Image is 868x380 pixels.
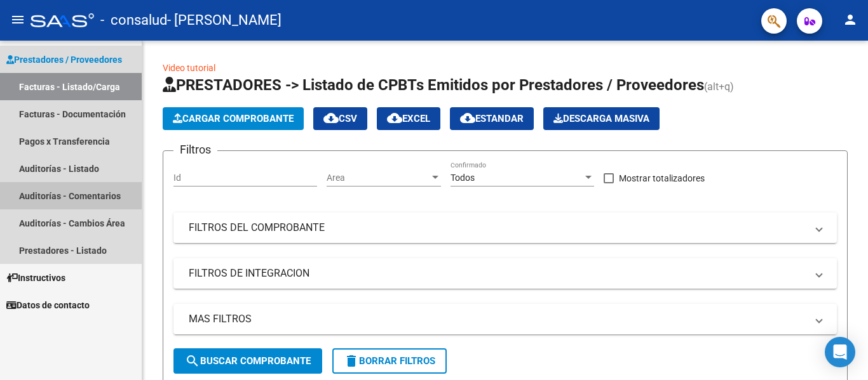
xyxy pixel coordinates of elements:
[189,266,806,280] mat-panel-title: FILTROS DE INTEGRACION
[6,53,122,67] span: Prestadores / Proveedores
[619,171,705,186] span: Mostrar totalizadores
[163,107,304,130] button: Cargar Comprobante
[451,173,475,183] span: Todos
[704,81,734,93] span: (alt+q)
[332,348,447,374] button: Borrar Filtros
[387,110,402,126] mat-icon: cloud_download
[173,348,322,374] button: Buscar Comprobante
[6,271,65,285] span: Instructivos
[543,107,660,130] button: Descarga Masiva
[387,113,430,124] span: EXCEL
[460,110,475,126] mat-icon: cloud_download
[344,353,359,369] mat-icon: delete
[843,12,858,27] mat-icon: person
[825,337,855,367] div: Open Intercom Messenger
[344,355,435,367] span: Borrar Filtros
[185,353,200,369] mat-icon: search
[323,110,339,126] mat-icon: cloud_download
[553,113,649,124] span: Descarga Masiva
[6,298,90,312] span: Datos de contacto
[173,113,294,124] span: Cargar Comprobante
[173,141,217,159] h3: Filtros
[313,107,367,130] button: CSV
[173,213,837,243] mat-expansion-panel-header: FILTROS DEL COMPROBANTE
[543,107,660,130] app-download-masive: Descarga masiva de comprobantes (adjuntos)
[163,76,704,94] span: PRESTADORES -> Listado de CPBTs Emitidos por Prestadores / Proveedores
[377,107,440,130] button: EXCEL
[327,173,430,183] span: Area
[323,113,357,124] span: CSV
[460,113,524,124] span: Estandar
[185,355,311,367] span: Buscar Comprobante
[100,6,167,34] span: - consalud
[167,6,281,34] span: - [PERSON_NAME]
[163,63,215,73] a: Video tutorial
[173,258,837,289] mat-expansion-panel-header: FILTROS DE INTEGRACION
[189,221,806,235] mat-panel-title: FILTROS DEL COMPROBANTE
[450,107,534,130] button: Estandar
[173,304,837,334] mat-expansion-panel-header: MAS FILTROS
[10,12,25,27] mat-icon: menu
[189,312,806,326] mat-panel-title: MAS FILTROS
